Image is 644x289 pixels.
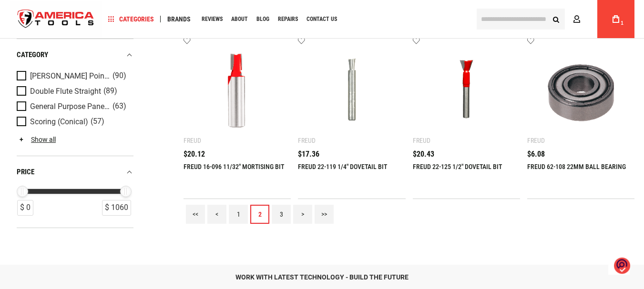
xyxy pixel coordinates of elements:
[108,16,154,22] span: Categories
[207,205,226,224] a: <
[298,137,316,144] div: Freud
[298,163,387,170] a: FREUD 22-119 1/4" DOVETAIL BIT
[274,13,302,26] a: Repairs
[614,257,630,275] img: o1IwAAAABJRU5ErkJggg==
[10,1,102,37] a: store logo
[537,47,625,135] img: FREUD 62-108 22MM BALL BEARING
[91,118,104,126] span: (57)
[307,16,337,22] span: Contact Us
[252,13,274,26] a: Blog
[413,137,430,144] div: Freud
[315,205,334,224] a: >>
[112,72,126,80] span: (90)
[17,135,56,143] a: Show all
[17,86,131,96] a: Double Flute Straight (89)
[186,205,205,224] a: <<
[527,150,545,158] span: $6.08
[547,10,565,28] button: Search
[103,87,117,95] span: (89)
[17,165,133,178] div: price
[184,150,205,158] span: $20.12
[112,102,126,110] span: (63)
[193,47,281,135] img: FREUD 16-096 11/32
[102,199,131,215] div: $ 1060
[104,13,158,26] a: Categories
[527,163,626,170] a: FREUD 62-108 22MM BALL BEARING
[30,87,101,95] span: Double Flute Straight
[163,13,195,26] a: Brands
[422,47,511,135] img: FREUD 22-125 1/2
[302,13,341,26] a: Contact Us
[413,150,434,158] span: $20.43
[293,205,312,224] a: >
[30,102,110,110] span: General Purpose Panel Sizing
[17,101,131,111] a: General Purpose Panel Sizing (63)
[250,205,269,224] a: 2
[30,117,88,126] span: Scoring (Conical)
[278,16,298,22] span: Repairs
[621,20,624,26] span: 1
[272,205,291,224] a: 3
[167,16,191,22] span: Brands
[298,150,319,158] span: $17.36
[184,137,201,144] div: Freud
[229,205,248,224] a: 1
[202,16,223,22] span: Reviews
[307,47,396,135] img: FREUD 22-119 1/4
[197,13,227,26] a: Reviews
[17,38,133,228] div: Product Filters
[17,70,131,81] a: [PERSON_NAME] Point Bits (90)
[527,137,545,144] div: Freud
[17,116,131,127] a: Scoring (Conical) (57)
[413,163,502,170] a: FREUD 22-125 1/2" DOVETAIL BIT
[510,259,644,289] iframe: LiveChat chat widget
[17,199,33,215] div: $ 0
[17,48,133,61] div: category
[30,71,110,80] span: [PERSON_NAME] Point Bits
[184,163,284,170] a: FREUD 16-096 11/32" MORTISING BIT
[231,16,248,22] span: About
[10,1,102,37] img: America Tools
[227,13,252,26] a: About
[256,16,269,22] span: Blog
